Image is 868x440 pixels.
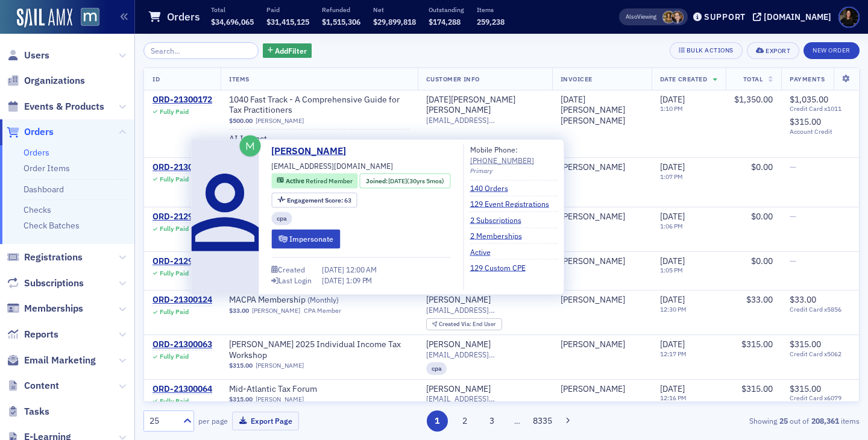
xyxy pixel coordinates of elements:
p: Paid [266,5,309,14]
span: — [790,256,796,266]
div: ORD-21299365 [153,256,212,267]
div: cpa [271,212,292,225]
a: 2 Subscriptions [470,214,530,225]
a: [PERSON_NAME] [252,307,300,315]
strong: 25 [777,415,790,426]
span: MACPA Membership [229,295,381,306]
a: Users [7,49,49,62]
a: Organizations [7,74,85,87]
a: 140 Orders [470,183,517,193]
button: 2 [454,410,475,432]
span: Credit Card x1011 [790,105,851,113]
span: [DATE] [660,383,685,394]
span: Credit Card x5856 [790,306,851,313]
div: Fully Paid [160,225,189,233]
span: David Korotkin [561,162,643,173]
div: [PERSON_NAME] [561,162,625,173]
a: Tasks [7,405,49,418]
span: Content [24,379,59,392]
a: [PERSON_NAME] [256,395,304,403]
a: Active Retired Member [277,176,352,186]
span: [DATE] [660,94,685,105]
div: ORD-21300064 [153,384,212,395]
div: Export [766,48,790,54]
span: [DATE] [660,339,685,350]
span: [EMAIL_ADDRESS][DOMAIN_NAME] [426,394,544,403]
a: Content [7,379,59,392]
div: [DATE][PERSON_NAME] [PERSON_NAME] [561,95,643,127]
span: … [509,415,526,426]
p: Outstanding [429,5,464,14]
a: ORD-21300162 [153,162,212,173]
a: [PHONE_NUMBER] [470,155,534,166]
a: ORD-21299931 [153,212,212,222]
span: David Korotkin [561,256,643,267]
span: Laura Swann [662,11,675,24]
span: [EMAIL_ADDRESS][DOMAIN_NAME] [426,306,544,315]
span: 1:09 PM [346,275,372,285]
div: 63 [287,196,351,203]
span: Anna Espejo [561,295,643,306]
a: 1040 Fast Track - A Comprehensive Guide for Tax Practitioners [229,95,409,116]
span: Invoicee [561,75,593,83]
div: Fully Paid [160,353,189,360]
button: [DOMAIN_NAME] [753,13,835,21]
img: SailAMX [17,8,72,28]
button: Export [747,42,799,59]
span: — [790,211,796,222]
div: Created Via: End User [426,318,502,331]
a: Orders [7,125,54,139]
input: Search… [143,42,259,59]
a: [PERSON_NAME] [271,144,355,159]
a: [DATE][PERSON_NAME] [PERSON_NAME] [426,95,544,116]
a: [PERSON_NAME] [561,384,625,395]
div: Joined: 1995-03-20 00:00:00 [360,174,450,189]
span: [DATE] [322,265,346,274]
span: Payments [790,75,825,83]
div: [PERSON_NAME] [561,295,625,306]
div: Showing out of items [629,415,860,426]
span: [DATE] [322,275,346,285]
span: Profile [838,7,860,28]
div: Fully Paid [160,175,189,183]
div: CPA Member [304,307,341,315]
span: [EMAIL_ADDRESS][DOMAIN_NAME] [271,160,393,171]
a: Checks [24,204,51,215]
a: MACPA Membership (Monthly) [229,295,381,306]
a: Active [470,246,500,257]
a: View Homepage [72,8,99,28]
span: $315.00 [741,383,773,394]
span: 12:00 AM [346,265,377,274]
span: $0.00 [751,162,773,172]
span: Credit Card x6079 [790,394,851,402]
div: Created [278,266,305,273]
span: Reports [24,328,58,341]
span: $315.00 [741,339,773,350]
span: Tasks [24,405,49,418]
span: Engagement Score : [287,195,344,204]
div: Fully Paid [160,308,189,316]
time: 1:07 PM [660,172,683,181]
button: 3 [482,410,503,432]
time: 12:17 PM [660,350,687,358]
a: ORD-21300172 [153,95,212,105]
a: [PERSON_NAME] [561,339,625,350]
div: End User [439,321,496,328]
a: ORD-21300063 [153,339,212,350]
div: (30yrs 5mos) [388,176,444,186]
span: $315.00 [790,383,821,394]
button: 1 [427,410,448,432]
div: 25 [149,415,176,427]
div: Engagement Score: 63 [271,192,357,207]
p: Net [373,5,416,14]
a: Dashboard [24,184,64,195]
a: ORD-21300124 [153,295,212,306]
span: Lucia Vitale Sperato [561,95,643,127]
span: $31,415,125 [266,17,309,27]
span: Michael McCoy [561,212,643,222]
time: 12:16 PM [660,394,687,402]
span: Orders [24,125,54,139]
span: $500.00 [229,117,253,125]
